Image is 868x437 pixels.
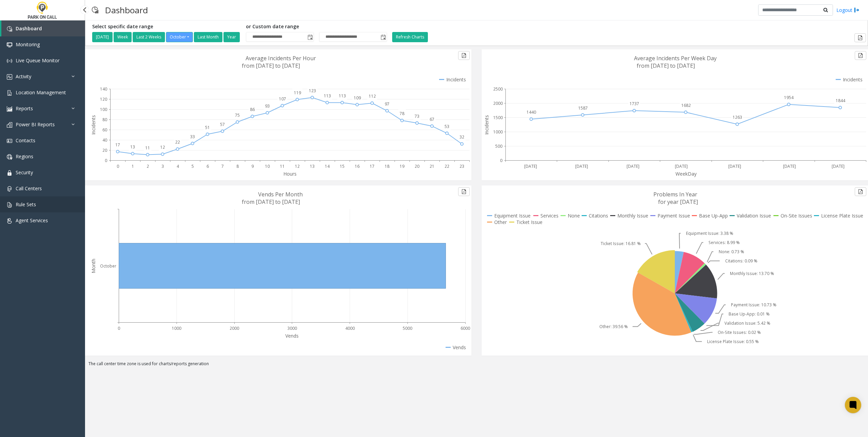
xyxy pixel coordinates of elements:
text: from [DATE] to [DATE] [242,62,300,69]
text: 13 [310,163,315,169]
button: Export to pdf [458,51,470,60]
text: 16 [355,163,360,169]
text: 20 [415,163,419,169]
text: 14 [325,163,330,169]
text: 2 [147,163,149,169]
text: Incidents [483,115,490,135]
span: Rule Sets [16,201,36,208]
text: 22 [175,139,180,145]
text: 1844 [836,98,846,103]
text: Other: 39.56 % [599,324,628,329]
img: 'icon' [7,170,12,176]
text: 19 [400,163,404,169]
button: Export to pdf [855,51,866,60]
text: 119 [294,90,301,96]
text: from [DATE] to [DATE] [242,198,300,206]
button: Year [223,32,240,42]
h5: Select specific date range [92,24,241,30]
text: 97 [385,101,389,107]
text: 53 [445,124,449,129]
text: 11 [145,145,150,151]
text: [DATE] [783,163,796,169]
img: 'icon' [7,218,12,224]
text: 15 [340,163,345,169]
h5: or Custom date range [246,24,387,30]
text: 0 [118,325,120,331]
text: 86 [250,107,255,112]
text: 80 [102,117,107,123]
text: Average Incidents Per Hour [246,54,316,62]
text: 1954 [784,95,794,100]
img: 'icon' [7,106,12,112]
text: On-Site Issues: 0.02 % [718,329,761,335]
text: Citations: 0.09 % [725,258,757,264]
text: 1737 [630,101,639,107]
button: Export to pdf [854,33,866,42]
text: 1000 [172,325,181,331]
text: License Plate Issue: 0.55 % [707,339,759,344]
div: The call center time zone is used for charts/reports generation [85,361,868,370]
text: Validation Issue: 5.42 % [724,320,770,326]
text: 13 [130,144,135,150]
text: Incidents [90,115,97,135]
img: 'icon' [7,138,12,144]
span: Monitoring [16,41,40,48]
text: 93 [265,103,270,109]
text: 3 [162,163,164,169]
text: 5000 [403,325,412,331]
text: 112 [369,93,376,99]
text: 113 [324,93,331,99]
text: from [DATE] to [DATE] [637,62,695,69]
text: 73 [415,113,419,119]
img: logout [854,6,859,14]
text: 21 [430,163,434,169]
text: 2000 [230,325,239,331]
img: 'icon' [7,122,12,128]
span: Live Queue Monitor [16,57,60,64]
span: Regions [16,153,33,160]
text: Month [90,259,97,273]
text: [DATE] [832,163,845,169]
text: Payment Issue: 10.73 % [731,302,777,308]
text: Ticket Issue: 16.81 % [601,241,641,246]
span: Toggle popup [306,32,314,42]
text: 140 [100,86,107,92]
text: October [100,263,116,269]
text: None: 0.73 % [719,249,744,255]
text: 2500 [493,86,503,92]
span: Reports [16,105,33,112]
text: 107 [279,96,286,102]
text: 100 [100,107,107,112]
text: 23 [460,163,464,169]
text: 5 [191,163,194,169]
span: Activity [16,73,31,80]
text: 3000 [287,325,297,331]
button: Last Month [194,32,222,42]
text: 33 [190,134,195,140]
text: 500 [495,143,502,149]
text: 1440 [527,109,536,115]
text: 22 [445,163,449,169]
text: 51 [205,125,210,130]
text: Vends Per Month [258,191,303,198]
span: Toggle popup [379,32,387,42]
text: 4 [177,163,179,169]
text: Hours [283,171,297,177]
text: for year [DATE] [658,198,698,206]
span: Agent Services [16,217,48,224]
text: 17 [370,163,374,169]
text: [DATE] [675,163,688,169]
img: 'icon' [7,90,12,96]
img: 'icon' [7,42,12,48]
img: 'icon' [7,74,12,80]
text: 40 [102,137,107,143]
button: Export to pdf [855,187,866,196]
text: 12 [160,144,165,150]
span: Power BI Reports [16,121,55,128]
button: Refresh Charts [392,32,428,42]
text: Monthly Issue: 13.70 % [730,271,774,276]
text: 2000 [493,100,503,106]
text: Vends [285,333,299,339]
text: 7 [221,163,224,169]
a: Logout [836,6,859,14]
